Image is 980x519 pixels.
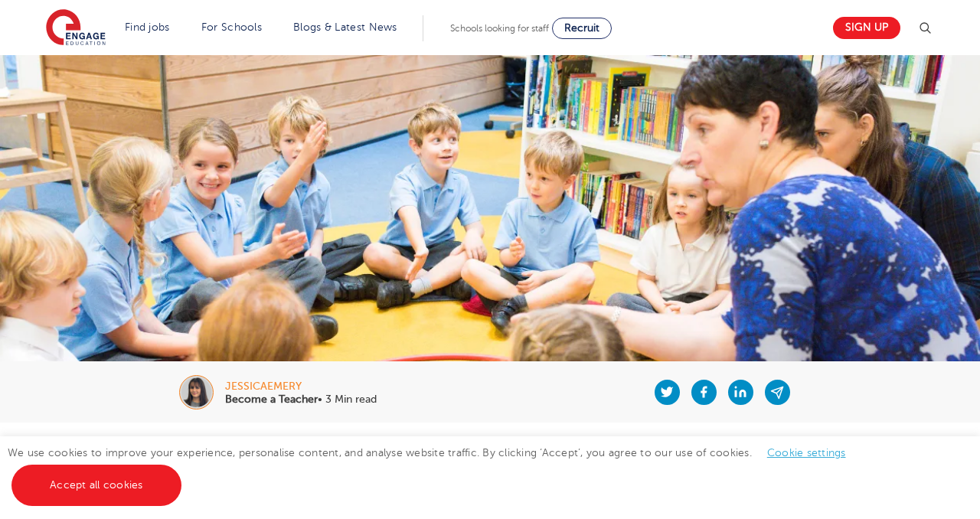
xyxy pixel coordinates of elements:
a: Accept all cookies [11,465,181,506]
a: For Schools [201,21,262,33]
a: Blogs & Latest News [293,21,397,33]
a: Cookie settings [767,447,846,459]
a: Sign up [833,17,900,39]
b: Become a Teacher [225,393,318,405]
span: Schools looking for staff [450,23,549,34]
span: We use cookies to improve your experience, personalise content, and analyse website traffic. By c... [8,447,861,491]
div: jessicaemery [225,381,377,392]
p: • 3 Min read [225,394,377,405]
span: Recruit [564,22,599,34]
a: Find jobs [125,21,170,33]
img: Engage Education [46,9,106,47]
a: Recruit [552,18,612,39]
